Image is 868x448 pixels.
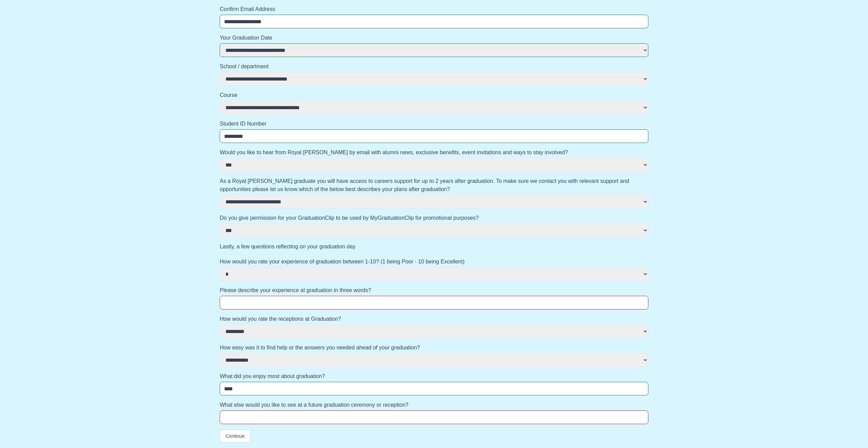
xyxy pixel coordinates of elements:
label: What did you enjoy most about graduation? [220,372,648,380]
label: Would you like to hear from Royal [PERSON_NAME] by email with alumni news, exclusive benefits, ev... [220,148,648,157]
label: How would you rate the receptions at Graduation? [220,315,648,323]
label: Do you give permission for your GraduationClip to be used by MyGraduationClip for promotional pur... [220,214,648,222]
label: Please describe your experience at graduation in three words? [220,286,648,294]
label: Student ID Number [220,120,648,128]
button: Continue [220,430,250,443]
label: As a Royal [PERSON_NAME] graduate you will have access to careers support for up to 2 years after... [220,177,648,193]
label: How easy was it to find help or the answers you needed ahead of your graduation? [220,344,648,352]
label: Your Graduation Date [220,34,648,42]
label: How would you rate your experience of graduation between 1-10? (1 being Poor - 10 being Excellent) [220,258,648,266]
label: What else would you like to see at a future graduation ceremony or reception? [220,401,648,409]
label: Course [220,91,648,99]
label: School / department [220,62,648,71]
label: Confirm Email Address [220,5,648,13]
label: Lastly, a few questions reflecting on your graduation day [220,243,648,251]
